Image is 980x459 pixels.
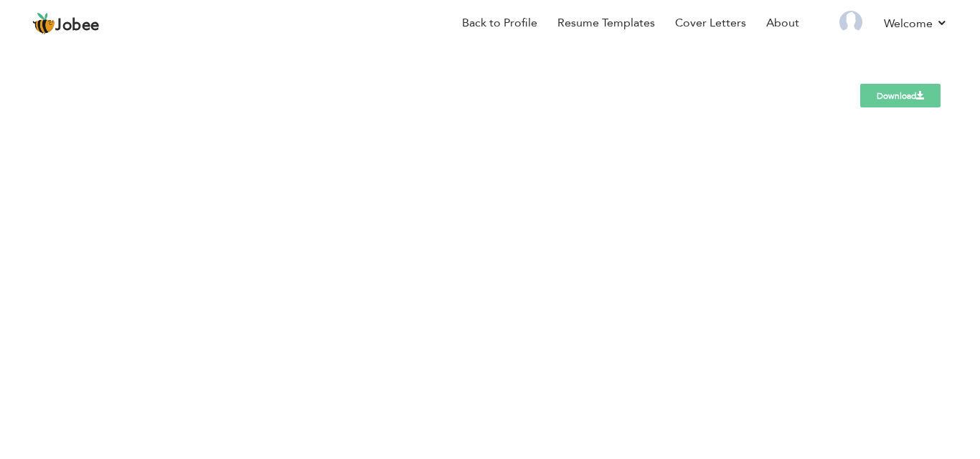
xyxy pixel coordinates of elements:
a: About [766,15,799,32]
a: Cover Letters [675,15,746,32]
a: Welcome [884,15,948,32]
a: Download [860,84,941,107]
img: jobee.io [32,12,55,35]
a: Resume Templates [557,15,655,32]
span: Jobee [55,18,100,34]
a: Jobee [32,12,100,35]
img: Profile Img [839,11,862,34]
a: Back to Profile [462,15,537,32]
